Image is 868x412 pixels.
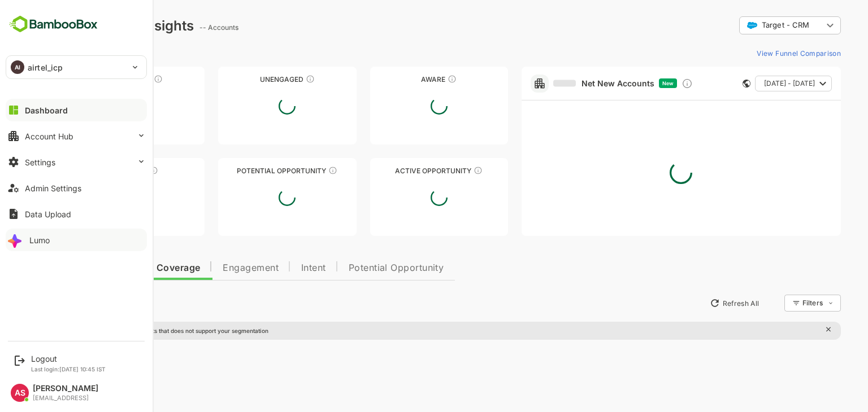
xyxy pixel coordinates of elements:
[28,62,63,73] p: airtel_icp
[27,293,110,313] button: New Insights
[27,166,165,175] div: Engaged
[25,209,71,219] div: Data Upload
[183,264,239,273] span: Engagement
[11,384,29,402] div: AS
[708,20,783,30] div: Target - CRM
[289,166,298,175] div: These accounts are MQAs and can be passed on to Inside Sales
[724,76,775,91] span: [DATE] - [DATE]
[38,264,160,273] span: Data Quality and Coverage
[114,74,123,84] div: These accounts have not been engaged with for a defined time period
[31,354,106,363] div: Logout
[642,78,653,89] div: Discover new ICP-fit accounts showing engagement — via intent surges, anonymous website visits, L...
[722,21,770,29] span: Target - CRM
[6,99,147,121] button: Dashboard
[33,384,98,393] div: [PERSON_NAME]
[331,166,468,175] div: Active Opportunity
[700,15,801,37] div: Target - CRM
[6,229,147,251] button: Lumo
[49,327,229,334] p: There are global insights that does not support your segmentation
[713,44,801,62] button: View Funnel Comparison
[434,166,443,175] div: These accounts have open opportunities which might be at any of the Sales Stages
[408,74,417,84] div: These accounts have just entered the buying cycle and need further nurturing
[6,125,147,147] button: Account Hub
[6,203,147,225] button: Data Upload
[11,60,24,74] div: AI
[31,366,106,372] p: Last login: [DATE] 10:45 IST
[6,56,146,78] div: AIairtel_icp
[179,166,316,175] div: Potential Opportunity
[25,132,73,141] div: Account Hub
[110,166,119,175] div: These accounts are warm, further nurturing would qualify them to MQAs
[703,80,711,87] div: This card does not support filter and segments
[27,75,165,84] div: Unreached
[715,76,792,91] button: [DATE] - [DATE]
[6,177,147,199] button: Admin Settings
[514,78,615,89] a: Net New Accounts
[762,293,801,313] div: Filters
[266,74,275,84] div: These accounts have not shown enough engagement and need nurturing
[763,299,783,307] div: Filters
[262,264,287,273] span: Intent
[179,75,316,84] div: Unengaged
[331,75,468,84] div: Aware
[6,151,147,173] button: Settings
[623,80,634,86] span: New
[25,106,68,115] div: Dashboard
[665,294,724,312] button: Refresh All
[25,183,81,193] div: Admin Settings
[309,264,405,273] span: Potential Opportunity
[160,23,202,32] ag: -- Accounts
[25,157,55,167] div: Settings
[27,17,154,34] div: Dashboard Insights
[6,14,101,35] img: BambooboxFullLogoMark.5f36c76dfaba33ec1ec1367b70bb1252.svg
[29,235,50,245] div: Lumo
[33,395,98,402] div: [EMAIL_ADDRESS]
